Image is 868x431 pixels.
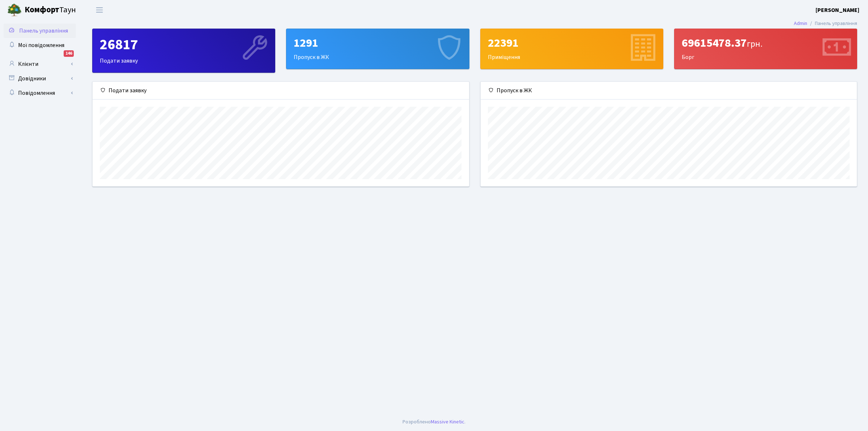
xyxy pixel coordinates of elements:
li: Панель управління [807,20,857,28]
a: 26817Подати заявку [92,29,275,73]
span: Таун [25,4,76,16]
div: Пропуск в ЖК [286,29,469,69]
div: 1291 [294,36,461,50]
div: 69615478.37 [682,36,850,50]
a: 22391Приміщення [480,29,663,69]
a: Мої повідомлення146 [4,38,76,52]
a: 1291Пропуск в ЖК [286,29,469,69]
div: Подати заявку [93,29,275,72]
div: 26817 [100,36,268,54]
a: Довідники [4,71,76,86]
a: [PERSON_NAME] [816,6,859,14]
button: Переключити навігацію [90,4,109,16]
a: Клієнти [4,57,76,71]
span: Панель управління [19,27,68,35]
b: Комфорт [25,4,59,16]
div: Борг [675,29,857,69]
div: Подати заявку [93,82,469,100]
nav: breadcrumb [783,16,868,31]
div: 146 [64,50,74,57]
img: logo.png [7,3,22,17]
div: Приміщення [481,29,663,69]
a: Панель управління [4,24,76,38]
span: грн. [747,38,762,50]
a: Повідомлення [4,86,76,100]
div: 22391 [488,36,656,50]
a: Admin [794,20,807,27]
a: Massive Kinetic [431,418,464,426]
span: Мої повідомлення [18,41,64,49]
div: Пропуск в ЖК [481,82,857,100]
div: Розроблено . [403,418,465,426]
